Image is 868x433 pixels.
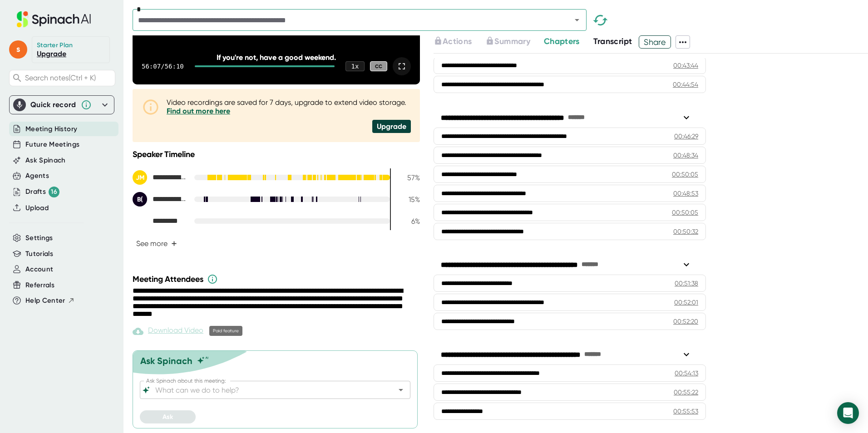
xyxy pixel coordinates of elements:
div: Bobby Cox [133,214,187,228]
button: Ask [140,410,196,423]
button: Future Meetings [25,139,79,150]
div: B( [133,192,147,207]
span: Ask [163,413,173,421]
button: Agents [25,171,49,181]
div: 00:43:44 [673,61,698,70]
div: Download Video [133,326,203,337]
div: JM [133,170,147,185]
span: Chapters [544,36,580,46]
span: Summary [494,36,530,46]
button: Actions [434,35,472,48]
div: 00:54:13 [675,369,698,378]
div: 00:51:38 [675,279,698,288]
button: Help Center [25,295,75,306]
span: Share [639,34,671,50]
button: Upload [25,203,49,213]
div: Quick record [30,100,76,109]
div: 00:44:54 [673,80,698,89]
button: Open [395,384,407,396]
div: Bradley Smith (he/him) [133,192,187,207]
div: Upgrade [372,120,411,133]
div: 00:52:20 [673,317,698,326]
div: If you're not, have a good weekend. [161,53,391,62]
div: 00:50:05 [672,170,698,179]
span: Search notes (Ctrl + K) [25,74,96,82]
div: 16 [49,187,59,197]
span: s [9,40,27,59]
button: Transcript [593,35,632,48]
div: 00:55:53 [673,407,698,416]
a: Find out more here [167,107,230,115]
div: BC [133,214,147,228]
button: Open [571,14,583,26]
div: Drafts [25,187,59,197]
div: 00:50:32 [673,227,698,236]
div: Video recordings are saved for 7 days, upgrade to extend video storage. [167,98,411,115]
div: 00:48:53 [673,189,698,198]
button: Tutorials [25,249,53,259]
span: Help Center [25,295,65,306]
div: 57 % [397,173,420,182]
button: Settings [25,233,53,243]
div: Meeting Attendees [133,274,422,285]
button: Account [25,264,53,275]
input: What can we do to help? [153,384,381,396]
span: Actions [443,36,472,46]
button: Meeting History [25,124,77,134]
div: CC [370,61,387,72]
div: 00:55:22 [674,388,698,397]
div: Open Intercom Messenger [837,402,859,424]
div: 00:50:05 [672,208,698,217]
div: Jeff Montegut [133,170,187,185]
div: Ask Spinach [140,355,192,366]
button: See more+ [133,236,181,251]
span: + [171,240,177,247]
div: 15 % [397,195,420,204]
span: Transcript [593,36,632,46]
button: Summary [485,35,530,48]
button: Ask Spinach [25,155,66,166]
div: Upgrade to access [434,35,485,49]
button: Chapters [544,35,580,48]
div: 6 % [397,217,420,226]
div: 00:46:29 [674,132,698,141]
button: Referrals [25,280,54,290]
div: 00:52:01 [674,298,698,307]
div: 56:07 / 56:10 [142,63,184,70]
a: Upgrade [37,49,66,58]
button: Share [639,35,671,49]
div: Starter Plan [37,41,73,49]
div: 00:48:34 [673,151,698,160]
button: Drafts 16 [25,187,59,197]
div: 1 x [345,61,365,71]
div: Quick record [13,96,110,114]
div: Speaker Timeline [133,149,420,159]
